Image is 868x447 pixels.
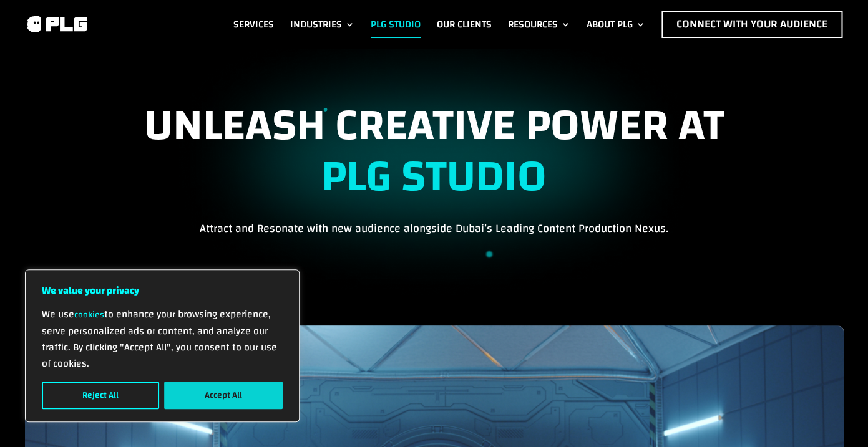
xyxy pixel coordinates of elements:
[290,11,354,38] a: Industries
[25,100,844,219] h1: UNLEASH CREATIVE POWER AT
[437,11,492,38] a: Our Clients
[42,306,283,372] p: We use to enhance your browsing experience, serve personalized ads or content, and analyze our tr...
[661,11,842,38] a: Connect with Your Audience
[806,387,868,447] iframe: Chat Widget
[25,219,844,238] p: Attract and Resonate with new audience alongside Dubai’s Leading Content Production Nexus.
[321,135,547,218] strong: PLG STUDIO
[233,11,274,38] a: Services
[25,269,300,422] div: We value your privacy
[587,11,645,38] a: About PLG
[508,11,570,38] a: Resources
[42,282,283,299] p: We value your privacy
[164,382,283,409] button: Accept All
[74,307,104,323] a: cookies
[42,382,159,409] button: Reject All
[371,11,421,38] a: PLG Studio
